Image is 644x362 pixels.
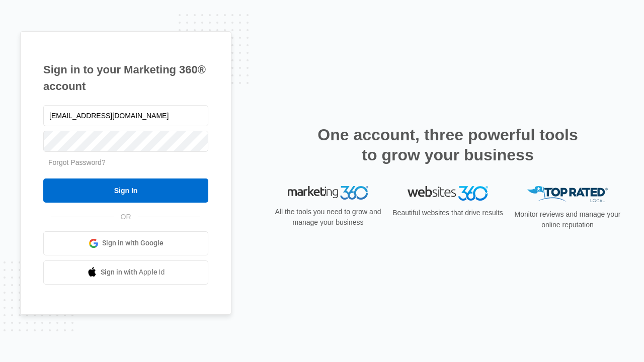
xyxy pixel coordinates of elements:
[114,212,138,222] span: OR
[43,178,208,203] input: Sign In
[272,207,384,228] p: All the tools you need to grow and manage your business
[408,186,488,201] img: Websites 360
[101,267,165,278] span: Sign in with Apple Id
[511,209,624,230] p: Monitor reviews and manage your online reputation
[43,260,208,285] a: Sign in with Apple Id
[102,238,164,248] span: Sign in with Google
[527,186,608,203] img: Top Rated Local
[43,231,208,255] a: Sign in with Google
[48,158,106,166] a: Forgot Password?
[288,186,368,200] img: Marketing 360
[43,61,208,95] h1: Sign in to your Marketing 360® account
[314,125,581,165] h2: One account, three powerful tools to grow your business
[43,105,208,126] input: Email
[391,208,504,218] p: Beautiful websites that drive results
